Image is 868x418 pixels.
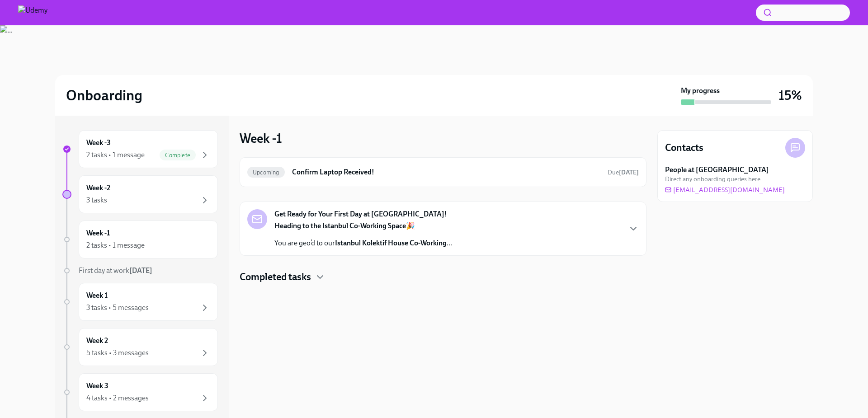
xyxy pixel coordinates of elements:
[18,5,47,20] img: Udemy
[247,165,639,179] a: UpcomingConfirm Laptop Received!Due[DATE]
[274,221,406,230] strong: Heading to the Istanbul Co-Working Space
[62,130,218,168] a: Week -32 tasks • 1 messageComplete
[335,239,447,247] strong: Istanbul Kolektif House Co-Working
[129,266,152,275] strong: [DATE]
[62,266,218,276] a: First day at work[DATE]
[86,195,107,205] div: 3 tasks
[86,348,149,358] div: 5 tasks • 3 messages
[665,141,703,155] h4: Contacts
[608,168,639,177] span: August 23rd, 2025 22:00
[292,167,600,177] h6: Confirm Laptop Received!
[86,291,108,301] h6: Week 1
[778,87,802,103] h3: 15%
[160,152,196,159] span: Complete
[66,86,142,104] h2: Onboarding
[62,373,218,411] a: Week 34 tasks • 2 messages
[86,393,149,403] div: 4 tasks • 2 messages
[62,175,218,213] a: Week -23 tasks
[665,185,785,194] a: [EMAIL_ADDRESS][DOMAIN_NAME]
[86,240,145,250] div: 2 tasks • 1 message
[240,130,282,146] h3: Week -1
[608,169,639,176] span: Due
[86,183,110,193] h6: Week -2
[274,221,452,231] p: 🎉
[240,270,311,284] h4: Completed tasks
[86,138,111,148] h6: Week -3
[86,303,149,313] div: 3 tasks • 5 messages
[274,209,447,219] strong: Get Ready for Your First Day at [GEOGRAPHIC_DATA]!
[274,238,452,248] p: You are geo’d to our ...
[86,381,108,391] h6: Week 3
[247,169,285,176] span: Upcoming
[86,228,110,238] h6: Week -1
[681,86,720,96] strong: My progress
[86,150,145,160] div: 2 tasks • 1 message
[62,328,218,366] a: Week 25 tasks • 3 messages
[665,175,760,183] span: Direct any onboarding queries here
[62,283,218,321] a: Week 13 tasks • 5 messages
[665,165,769,175] strong: People at [GEOGRAPHIC_DATA]
[79,266,152,275] span: First day at work
[619,169,639,176] strong: [DATE]
[240,270,646,284] div: Completed tasks
[86,336,108,346] h6: Week 2
[62,221,218,258] a: Week -12 tasks • 1 message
